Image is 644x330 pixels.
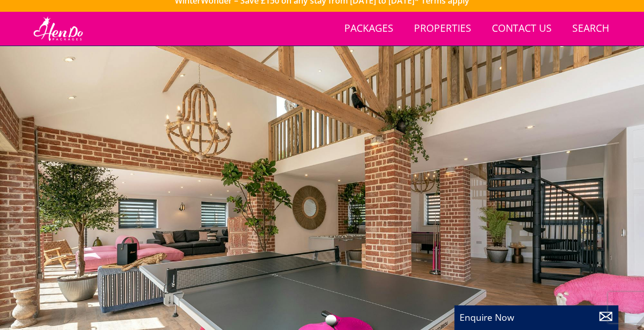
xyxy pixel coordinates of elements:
[410,17,475,40] a: Properties
[568,17,613,40] a: Search
[488,17,556,40] a: Contact Us
[340,17,398,40] a: Packages
[460,311,613,324] p: Enquire Now
[31,16,85,42] img: Hen Do Packages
